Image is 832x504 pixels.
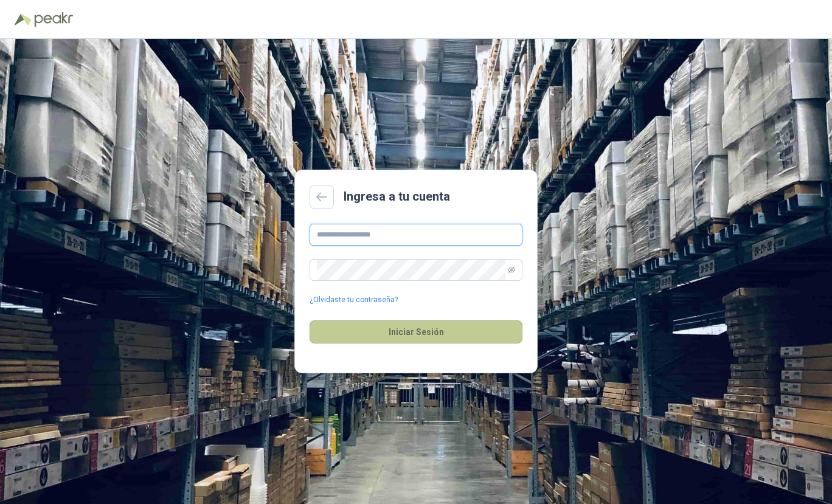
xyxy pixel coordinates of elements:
[15,13,32,26] img: Logo
[508,266,515,274] span: eye-invisible
[344,187,450,206] h2: Ingresa a tu cuenta
[310,294,398,306] a: ¿Olvidaste tu contraseña?
[310,320,522,343] button: Iniciar Sesión
[34,12,73,27] img: Peakr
